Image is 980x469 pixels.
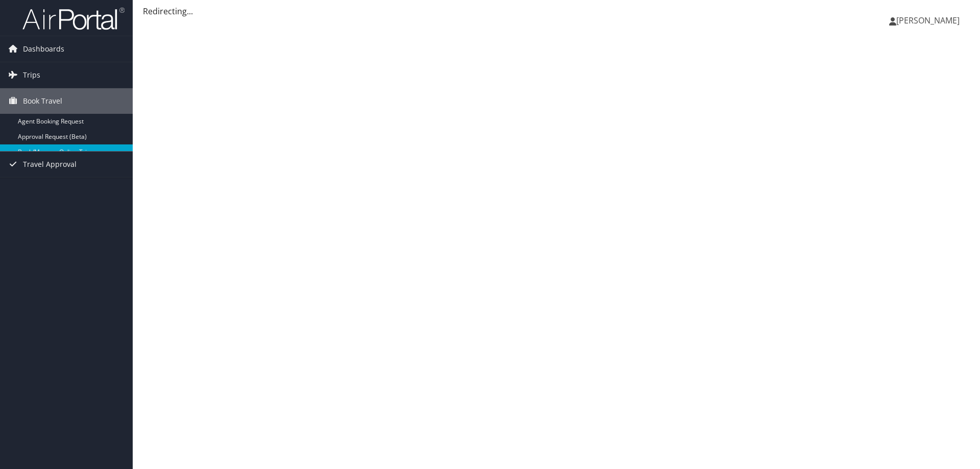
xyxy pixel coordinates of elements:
[896,15,960,26] span: [PERSON_NAME]
[23,62,40,88] span: Trips
[143,5,970,17] div: Redirecting...
[23,36,64,62] span: Dashboards
[889,5,970,36] a: [PERSON_NAME]
[23,88,62,114] span: Book Travel
[22,7,125,31] img: airportal-logo.png
[23,152,77,177] span: Travel Approval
